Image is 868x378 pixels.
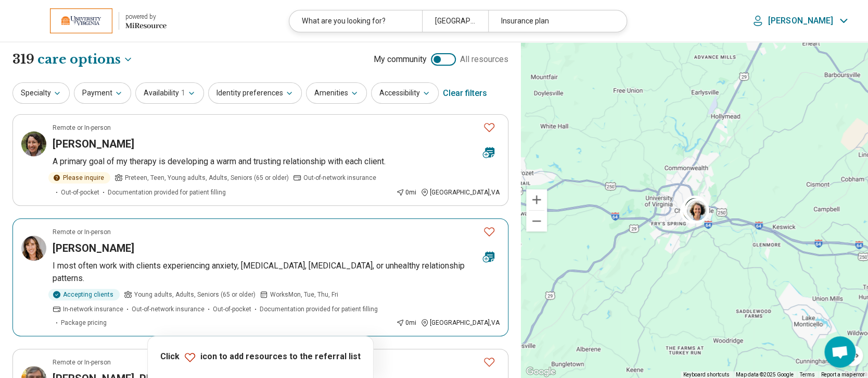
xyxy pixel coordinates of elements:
span: My community [374,53,427,66]
a: Terms (opens in new tab) [800,372,815,377]
span: Package pricing [61,318,107,327]
button: Care options [37,51,133,68]
span: Documentation provided for patient filling [108,188,226,197]
span: Young adults, Adults, Seniors (65 or older) [134,290,256,299]
span: 1 [181,88,185,99]
p: A primary goal of my therapy is developing a warm and trusting relationship with each client. [53,155,500,168]
button: Zoom in [526,189,547,210]
span: All resources [460,53,508,66]
div: [GEOGRAPHIC_DATA], [GEOGRAPHIC_DATA] [422,10,488,32]
span: Out-of-pocket [213,304,251,314]
button: Availability1 [135,82,204,104]
button: Identity preferences [208,82,302,104]
button: Favorite [479,351,500,373]
span: Map data ©2025 Google [736,372,794,377]
p: Click icon to add resources to the referral list [160,351,361,363]
span: Documentation provided for patient filling [260,304,378,314]
button: Zoom out [526,211,547,231]
span: Out-of-pocket [61,188,99,197]
span: care options [37,51,121,68]
div: 0 mi [396,318,416,327]
button: Favorite [479,117,500,138]
span: Works Mon, Tue, Thu, Fri [270,290,338,299]
p: Remote or In-person [53,358,111,367]
span: Preteen, Teen, Young adults, Adults, Seniors (65 or older) [125,173,289,182]
h1: 319 [12,51,133,68]
button: Favorite [479,221,500,242]
p: [PERSON_NAME] [768,16,833,26]
div: Open chat [824,336,856,368]
div: [GEOGRAPHIC_DATA] , VA [420,188,500,197]
button: Specialty [12,82,70,104]
div: [GEOGRAPHIC_DATA] , VA [420,318,500,327]
span: In-network insurance [63,304,123,314]
img: University of Virginia [50,8,112,33]
button: Accessibility [371,82,439,104]
a: University of Virginiapowered by [17,8,167,33]
button: Amenities [306,82,367,104]
div: powered by [125,12,167,21]
button: Payment [74,82,131,104]
p: I most often work with clients experiencing anxiety, [MEDICAL_DATA], [MEDICAL_DATA], or unhealthy... [53,260,500,285]
div: Insurance plan [488,10,620,32]
div: Please inquire [48,172,110,184]
div: Clear filters [443,81,487,106]
div: 0 mi [396,188,416,197]
h3: [PERSON_NAME] [53,137,134,151]
span: Out-of-network insurance [303,173,376,182]
p: Remote or In-person [53,123,111,132]
div: Accepting clients [48,289,120,300]
a: Report a map error [821,372,865,377]
span: Out-of-network insurance [132,304,205,314]
h3: [PERSON_NAME] [53,241,134,255]
div: What are you looking for? [289,10,422,32]
p: Remote or In-person [53,227,111,237]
